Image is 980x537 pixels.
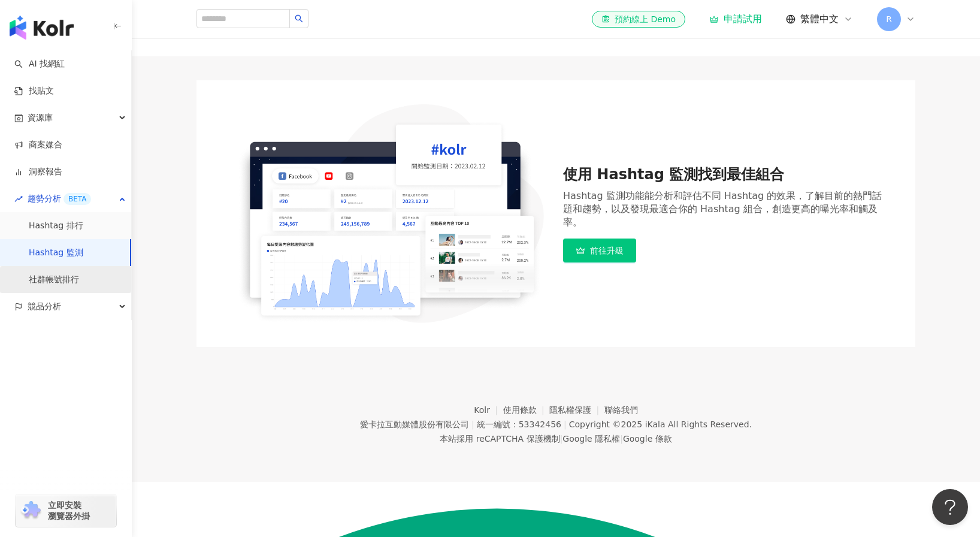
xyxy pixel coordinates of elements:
[360,420,469,429] div: 愛卡拉互動媒體股份有限公司
[29,220,83,232] a: Hashtag 排行
[503,405,550,415] a: 使用條款
[709,13,762,25] a: 申請試用
[10,16,74,40] img: logo
[14,85,54,97] a: 找貼文
[569,420,752,429] div: Copyright © 2025 All Rights Reserved.
[471,420,474,429] span: |
[563,239,636,263] a: 前往升級
[601,13,676,25] div: 預約線上 Demo
[295,14,303,23] span: search
[48,500,90,521] span: 立即安裝 瀏覽器外掛
[620,434,623,444] span: |
[28,104,53,131] span: 資源庫
[14,139,62,151] a: 商案媒合
[440,432,672,446] span: 本站採用 reCAPTCHA 保護機制
[16,494,116,527] a: chrome extension立即安裝 瀏覽器外掛
[560,434,563,444] span: |
[29,247,83,259] a: Hashtag 監測
[19,501,43,520] img: chrome extension
[474,405,503,415] a: Kolr
[623,434,672,444] a: Google 條款
[886,13,892,26] span: R
[14,58,65,70] a: searchAI 找網紅
[14,195,23,203] span: rise
[549,405,604,415] a: 隱私權保護
[29,274,79,286] a: 社群帳號排行
[800,13,839,26] span: 繁體中文
[562,434,620,444] a: Google 隱私權
[590,246,624,255] span: 前往升級
[563,189,891,229] div: Hashtag 監測功能能分析和評估不同 Hashtag 的效果，了解目前的熱門話題和趨勢，以及發現最適合你的 Hashtag 組合，創造更高的曝光率和觸及率。
[28,293,61,320] span: 競品分析
[28,185,91,212] span: 趨勢分析
[645,420,666,429] a: iKala
[477,420,561,429] div: 統一編號：53342456
[14,166,62,178] a: 洞察報告
[220,104,549,323] img: 使用 Hashtag 監測找到最佳組合
[563,165,891,185] div: 使用 Hashtag 監測找到最佳組合
[63,193,91,205] div: BETA
[592,11,685,28] a: 預約線上 Demo
[932,489,968,525] iframe: Help Scout Beacon - Open
[604,405,638,415] a: 聯絡我們
[564,420,567,429] span: |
